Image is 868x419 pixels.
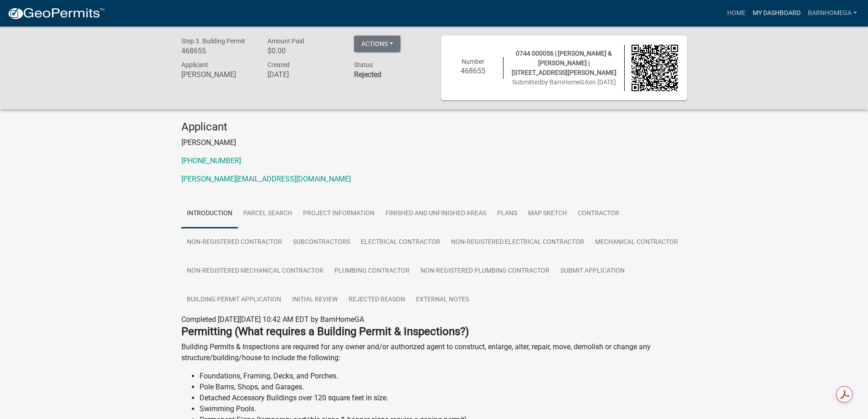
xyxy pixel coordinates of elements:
a: Plans [492,199,523,228]
img: QR code [632,45,678,91]
a: Subcontractors [288,228,355,257]
a: BarnHomeGA [804,5,861,22]
a: [PHONE_NUMBER] [181,156,241,165]
p: [PERSON_NAME] [181,137,687,148]
span: Applicant [181,61,208,68]
h6: $0.00 [267,47,340,55]
h6: [DATE] [267,70,340,79]
h6: 468655 [181,47,254,55]
span: Created [267,61,290,68]
li: Detached Accessory Buildings over 120 square feet in size. [200,393,687,403]
a: Non-Registered Plumbing Contractor [415,257,555,286]
li: Pole Barns, Shops, and Garages. [200,382,687,393]
a: Finished and Unfinished Areas [380,199,492,228]
a: Contractor [572,199,625,228]
span: Status [354,61,373,68]
span: Number [462,58,484,65]
span: Completed [DATE][DATE] 10:42 AM EDT by BarnHomeGA [181,315,364,324]
a: Plumbing Contractor [329,257,415,286]
a: Home [724,5,749,22]
span: by BarnHomeGA [541,78,589,86]
a: Map Sketch [523,199,572,228]
a: Building Permit Application [181,285,287,315]
p: Building Permits & Inspections are required for any owner and/or authorized agent to construct, e... [181,341,687,363]
a: Rejected Reason [343,285,411,315]
li: Foundations, Framing, Decks, and Porches. [200,371,687,382]
span: Step 3. Building Permit [181,37,245,45]
h4: Applicant [181,120,687,134]
a: Mechanical Contractor [590,228,683,257]
a: Non-Registered Electrical Contractor [446,228,590,257]
span: Submitted on [DATE] [512,78,616,86]
strong: Rejected [354,70,381,79]
a: My Dashboard [749,5,804,22]
a: Project Information [298,199,380,228]
span: Amount Paid [267,37,304,45]
a: External Notes [411,285,474,315]
strong: Permitting (What requires a Building Permit & Inspections?) [181,325,469,338]
a: Submit Application [555,257,630,286]
a: Non-Registered Mechanical Contractor [181,257,329,286]
li: Swimming Pools. [200,403,687,414]
h6: [PERSON_NAME] [181,70,254,79]
span: 0744 000056 | [PERSON_NAME] & [PERSON_NAME] | [STREET_ADDRESS][PERSON_NAME] [512,50,616,76]
a: [PERSON_NAME][EMAIL_ADDRESS][DOMAIN_NAME] [181,175,351,183]
h6: 468655 [450,67,497,75]
button: Actions [354,36,401,52]
a: Introduction [181,199,238,228]
a: Parcel search [238,199,298,228]
a: Electrical Contractor [355,228,446,257]
a: Initial Review [287,285,343,315]
a: Non-Registered Contractor [181,228,288,257]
